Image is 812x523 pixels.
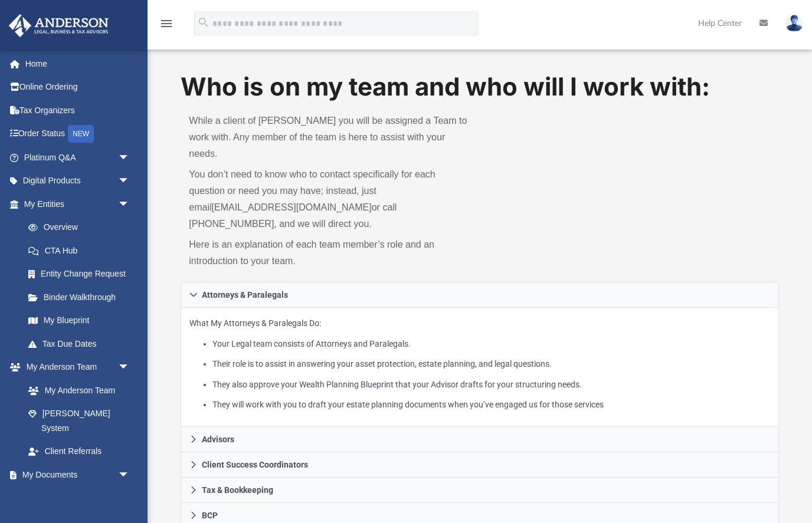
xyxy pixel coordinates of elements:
[8,98,148,122] a: Tax Organizers
[202,460,308,469] span: Client Success Coordinators
[159,17,173,31] i: menu
[197,16,210,29] i: search
[17,402,142,440] a: [PERSON_NAME] System
[8,463,142,486] a: My Documentsarrow_drop_down
[118,463,142,487] span: arrow_drop_down
[212,377,770,392] li: They also approve your Wealth Planning Blueprint that your Advisor drafts for your structuring ne...
[181,70,778,104] h1: Who is on my team and who will I work with:
[189,166,472,232] p: You don’t need to know who to contact specifically for each question or need you may have; instea...
[202,291,288,299] span: Attorneys & Paralegals
[181,282,778,308] a: Attorneys & Paralegals
[181,452,778,478] a: Client Success Coordinators
[17,379,136,402] a: My Anderson Team
[159,22,173,31] a: menu
[68,125,94,143] div: NEW
[212,357,770,371] li: Their role is to assist in answering your asset protection, estate planning, and legal questions.
[17,332,148,356] a: Tax Due Dates
[17,440,142,463] a: Client Referrals
[181,308,778,427] div: Attorneys & Paralegals
[8,169,148,193] a: Digital Productsarrow_drop_down
[202,486,273,494] span: Tax & Bookkeeping
[202,511,218,519] span: BCP
[17,285,148,309] a: Binder Walkthrough
[8,192,148,216] a: My Entitiesarrow_drop_down
[212,337,770,351] li: Your Legal team consists of Attorneys and Paralegals.
[202,435,234,443] span: Advisors
[118,169,142,193] span: arrow_drop_down
[212,202,372,212] a: [EMAIL_ADDRESS][DOMAIN_NAME]
[212,397,770,412] li: They will work with you to draft your estate planning documents when you’ve engaged us for those ...
[8,146,148,169] a: Platinum Q&Aarrow_drop_down
[8,75,148,99] a: Online Ordering
[118,356,142,380] span: arrow_drop_down
[785,15,803,32] img: User Pic
[189,113,472,162] p: While a client of [PERSON_NAME] you will be assigned a Team to work with. Any member of the team ...
[8,356,142,379] a: My Anderson Teamarrow_drop_down
[118,192,142,216] span: arrow_drop_down
[189,236,472,269] p: Here is an explanation of each team member’s role and an introduction to your team.
[118,146,142,170] span: arrow_drop_down
[17,216,148,239] a: Overview
[17,262,148,286] a: Entity Change Request
[17,239,148,262] a: CTA Hub
[5,14,112,37] img: Anderson Advisors Platinum Portal
[17,309,142,333] a: My Blueprint
[8,52,148,75] a: Home
[181,427,778,452] a: Advisors
[181,478,778,503] a: Tax & Bookkeeping
[8,122,148,146] a: Order StatusNEW
[189,316,770,412] p: What My Attorneys & Paralegals Do:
